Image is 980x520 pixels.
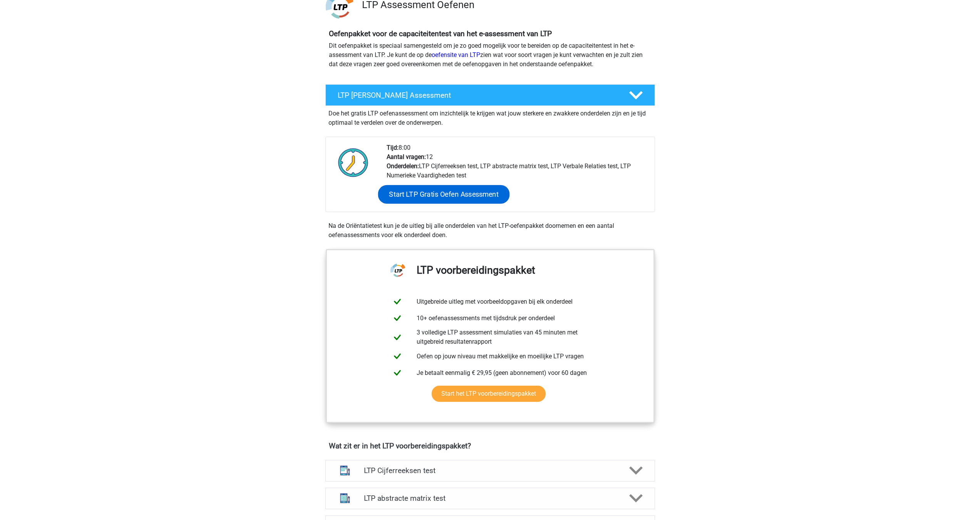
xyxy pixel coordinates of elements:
h4: Wat zit er in het LTP voorbereidingspakket? [329,441,652,450]
a: abstracte matrices LTP abstracte matrix test [322,488,658,509]
b: Oefenpakket voor de capaciteitentest van het e-assessment van LTP [329,29,552,38]
p: Dit oefenpakket is speciaal samengesteld om je zo goed mogelijk voor te bereiden op de capaciteit... [329,41,652,69]
img: abstracte matrices [335,488,355,508]
div: Na de Oriëntatietest kun je de uitleg bij alle onderdelen van het LTP-oefenpakket doornemen en ee... [325,221,655,240]
h4: LTP [PERSON_NAME] Assessment [338,91,616,100]
div: 8:00 12 LTP Cijferreeksen test, LTP abstracte matrix test, LTP Verbale Relaties test, LTP Numerie... [381,143,654,212]
b: Aantal vragen: [387,153,426,161]
b: Onderdelen: [387,162,419,170]
a: cijferreeksen LTP Cijferreeksen test [322,460,658,482]
b: Tijd: [387,144,399,151]
img: Klok [334,143,373,182]
h4: LTP abstracte matrix test [364,494,616,503]
img: cijferreeksen [335,460,355,480]
a: oefensite van LTP [432,51,480,59]
a: LTP [PERSON_NAME] Assessment [322,84,658,106]
a: Start LTP Gratis Oefen Assessment [378,185,509,204]
h4: LTP Cijferreeksen test [364,466,616,475]
a: Start het LTP voorbereidingspakket [432,386,546,402]
div: Doe het gratis LTP oefenassessment om inzichtelijk te krijgen wat jouw sterkere en zwakkere onder... [325,106,655,127]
